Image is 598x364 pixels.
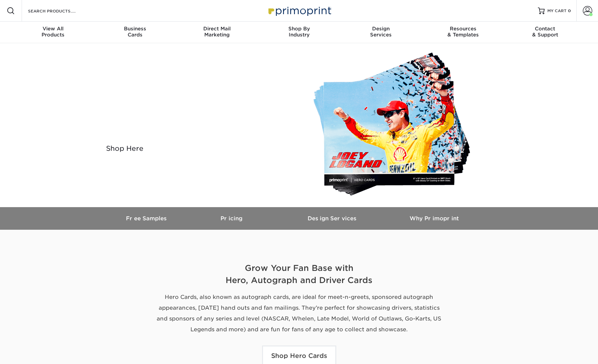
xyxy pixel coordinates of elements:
[94,26,176,38] div: Cards
[384,207,485,230] a: Why Primoprint
[422,26,504,32] span: Resources
[113,207,181,230] a: Free Samples
[27,7,93,15] input: SEARCH PRODUCTS.....
[94,26,176,32] span: Business
[422,26,504,38] div: & Templates
[258,26,340,38] div: Industry
[102,109,294,133] div: Autograph, hero, driver, whatever you want to call it, if it's racing related we can print it.
[94,22,176,43] a: BusinessCards
[176,26,258,32] span: Direct Mail
[181,215,282,222] h3: Pricing
[504,26,586,32] span: Contact
[258,26,340,32] span: Shop By
[504,26,586,38] div: & Support
[568,8,571,13] span: 0
[12,26,94,32] span: View All
[547,8,567,14] span: MY CART
[12,22,94,43] a: View AllProducts
[384,215,485,222] h3: Why Primoprint
[258,22,340,43] a: Shop ByIndustry
[265,3,333,18] img: Primoprint
[340,26,422,32] span: Design
[422,22,504,43] a: Resources& Templates
[313,51,478,199] img: Custom Hero Cards
[340,26,422,38] div: Services
[102,262,497,286] h2: Grow Your Fan Base with Hero, Autograph and Driver Cards
[282,207,384,230] a: Design Services
[282,215,384,222] h3: Design Services
[176,26,258,38] div: Marketing
[12,26,94,38] div: Products
[176,22,258,43] a: Direct MailMarketing
[113,215,181,222] h3: Free Samples
[504,22,586,43] a: Contact& Support
[102,141,148,156] a: Shop Here
[102,86,294,106] h1: Hero Cards
[156,292,443,335] p: Hero Cards, also known as autograph cards, are ideal for meet-n-greets, sponsored autograph appea...
[340,22,422,43] a: DesignServices
[181,207,282,230] a: Pricing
